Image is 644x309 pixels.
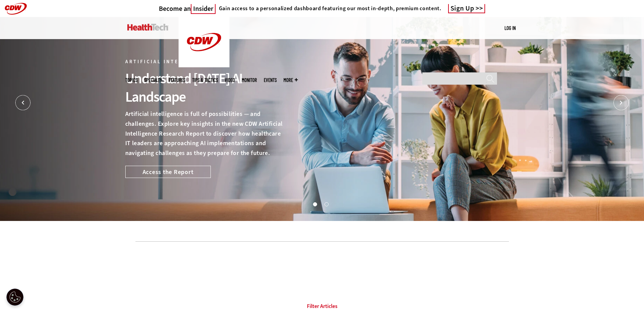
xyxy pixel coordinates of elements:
a: Gain access to a personalized dashboard featuring our most in-depth, premium content. [216,5,441,12]
a: Access the Report [125,166,211,178]
button: Next [613,95,629,110]
a: Features [169,78,185,83]
a: Log in [504,25,516,31]
a: CDW [179,62,229,69]
div: User menu [504,24,516,32]
span: More [283,78,298,83]
a: Events [264,78,277,83]
a: MonITor [242,78,257,83]
a: Tips & Tactics [192,78,218,83]
iframe: advertisement [199,252,446,282]
img: Home [179,17,229,67]
button: 1 of 2 [313,202,316,206]
div: Understand [DATE] AI Landscape [125,69,283,106]
button: 2 of 2 [325,202,328,206]
h4: Gain access to a personalized dashboard featuring our most in-depth, premium content. [219,5,441,12]
div: Cookie Settings [6,289,23,306]
span: Specialty [144,78,162,83]
span: Insider [191,4,216,14]
button: Prev [15,95,31,110]
img: Home [127,24,168,31]
button: Open Preferences [6,289,23,306]
a: Video [225,78,235,83]
span: Topics [125,78,137,83]
p: Artificial intelligence is full of possibilities — and challenges. Explore key insights in the ne... [125,109,283,158]
a: Sign Up [448,4,485,13]
a: Become anInsider [159,4,216,13]
h3: Become an [159,4,216,13]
